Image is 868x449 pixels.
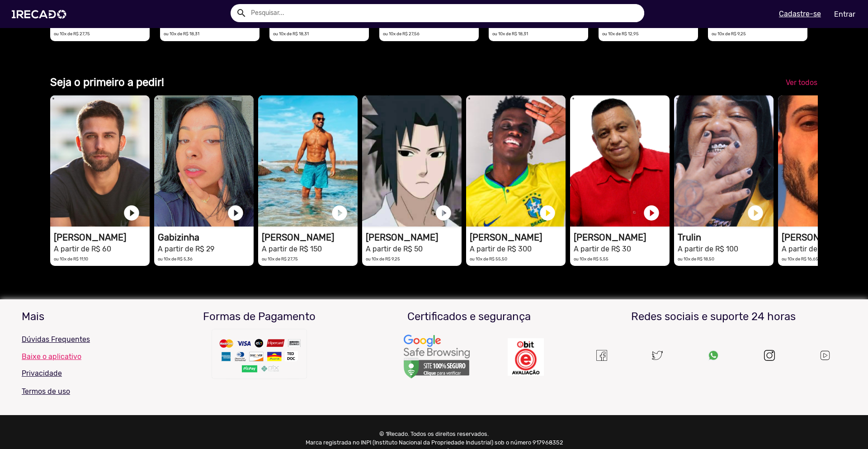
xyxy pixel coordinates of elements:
[596,350,607,361] img: Um recado,1Recado,1 recado,vídeo de famosos,site para pagar famosos,vídeos e lives exclusivas de ...
[678,256,714,261] small: ou 10x de R$ 18,50
[236,8,247,19] mat-icon: Example home icon
[782,245,839,253] small: A partir de R$ 90
[570,95,670,227] video: 1RECADO vídeos dedicados para fãs e empresas
[574,232,670,243] h1: [PERSON_NAME]
[362,95,462,227] video: 1RECADO vídeos dedicados para fãs e empresas
[746,204,764,222] a: play_circle_filled
[54,31,90,36] small: ou 10x de R$ 27,75
[764,350,775,361] img: instagram.svg
[366,245,423,253] small: A partir de R$ 50
[210,327,309,386] img: Um recado,1Recado,1 recado,vídeo de famosos,site para pagar famosos,vídeos e lives exclusivas de ...
[708,350,719,361] img: Um recado,1Recado,1 recado,vídeo de famosos,site para pagar famosos,vídeos e lives exclusivas de ...
[262,232,358,243] h1: [PERSON_NAME]
[158,245,214,253] small: A partir de R$ 29
[244,4,644,22] input: Pesquisar...
[678,245,738,253] small: A partir de R$ 100
[366,232,462,243] h1: [PERSON_NAME]
[366,256,400,261] small: ou 10x de R$ 9,25
[712,31,746,36] small: ou 10x de R$ 9,25
[273,31,309,36] small: ou 10x de R$ 18,31
[574,245,631,253] small: A partir de R$ 30
[508,338,544,376] img: Um recado,1Recado,1 recado,vídeo de famosos,site para pagar famosos,vídeos e lives exclusivas de ...
[574,256,609,261] small: ou 10x de R$ 5,55
[22,368,148,379] p: Privacidade
[470,256,507,261] small: ou 10x de R$ 55,50
[492,31,528,36] small: ou 10x de R$ 18,31
[652,350,663,361] img: twitter.svg
[330,204,349,222] a: play_circle_filled
[470,232,566,243] h1: [PERSON_NAME]
[54,245,111,253] small: A partir de R$ 60
[371,310,567,323] h3: Certificados e segurança
[50,95,150,227] video: 1RECADO vídeos dedicados para fãs e empresas
[161,310,358,323] h3: Formas de Pagamento
[158,232,254,243] h1: Gabizinha
[674,95,774,227] video: 1RECADO vídeos dedicados para fãs e empresas
[22,310,148,323] h3: Mais
[22,386,148,397] p: Termos de uso
[258,95,358,227] video: 1RECADO vídeos dedicados para fãs e empresas
[819,350,831,361] img: Um recado,1Recado,1 recado,vídeo de famosos,site para pagar famosos,vídeos e lives exclusivas de ...
[602,31,639,36] small: ou 10x de R$ 12,95
[786,78,817,87] span: Ver todos
[434,204,453,222] a: play_circle_filled
[22,352,148,361] a: Baixe o aplicativo
[226,204,245,222] a: play_circle_filled
[466,95,566,227] video: 1RECADO vídeos dedicados para fãs e empresas
[642,204,660,222] a: play_circle_filled
[22,334,148,345] p: Dúvidas Frequentes
[164,31,199,36] small: ou 10x de R$ 18,31
[54,256,88,261] small: ou 10x de R$ 11,10
[538,204,557,222] a: play_circle_filled
[470,245,532,253] small: A partir de R$ 300
[154,95,254,227] video: 1RECADO vídeos dedicados para fãs e empresas
[782,256,818,261] small: ou 10x de R$ 16,65
[678,232,774,243] h1: Trulin
[123,204,141,222] a: play_circle_filled
[403,334,471,380] img: Um recado,1Recado,1 recado,vídeo de famosos,site para pagar famosos,vídeos e lives exclusivas de ...
[779,9,821,18] u: Cadastre-se
[262,245,322,253] small: A partir de R$ 150
[580,310,846,323] h3: Redes sociais e suporte 24 horas
[50,76,164,89] b: Seja o primeiro a pedir!
[54,232,150,243] h1: [PERSON_NAME]
[233,5,249,20] button: Example home icon
[262,256,298,261] small: ou 10x de R$ 27,75
[383,31,420,36] small: ou 10x de R$ 27,56
[828,6,861,22] a: Entrar
[158,256,193,261] small: ou 10x de R$ 5,36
